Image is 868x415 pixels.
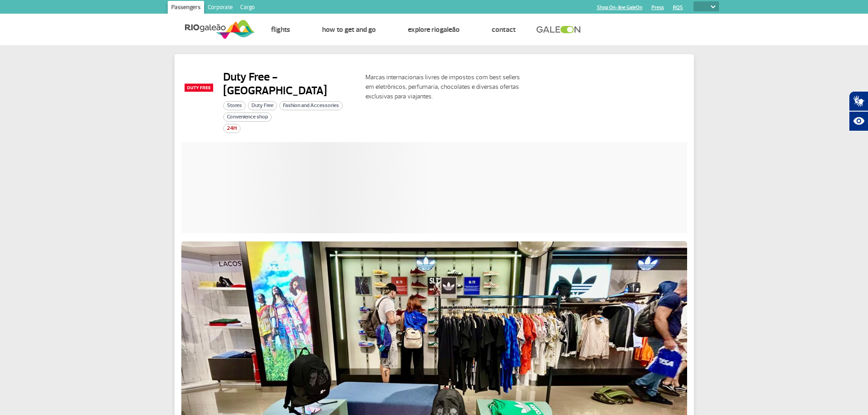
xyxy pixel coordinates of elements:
div: Plugin de acessibilidade da Hand Talk. [849,91,868,131]
button: Abrir recursos assistivos. [849,111,868,131]
span: 24H [223,124,241,133]
h2: Duty Free - [GEOGRAPHIC_DATA] [223,70,358,97]
span: Duty Free [248,101,277,110]
span: Fashion and Accessories [279,101,343,110]
p: Marcas internacionais livres de impostos com best sellers em eletrônicos, perfumaria, chocolates ... [365,72,529,101]
span: Stores [223,101,246,110]
a: Flights [271,25,290,34]
a: Passengers [168,1,204,15]
a: Shop On-line GaleOn [597,5,642,10]
a: Contact [492,25,516,34]
a: Corporate [204,1,236,15]
a: Cargo [236,1,258,15]
a: RQS [673,5,683,10]
button: Abrir tradutor de língua de sinais. [849,91,868,111]
img: Duty_Free-logo.png [181,70,216,105]
a: Explore RIOgaleão [408,25,460,34]
a: Press [652,5,664,10]
span: Convenience shop [223,113,272,122]
a: How to get and go [322,25,376,34]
